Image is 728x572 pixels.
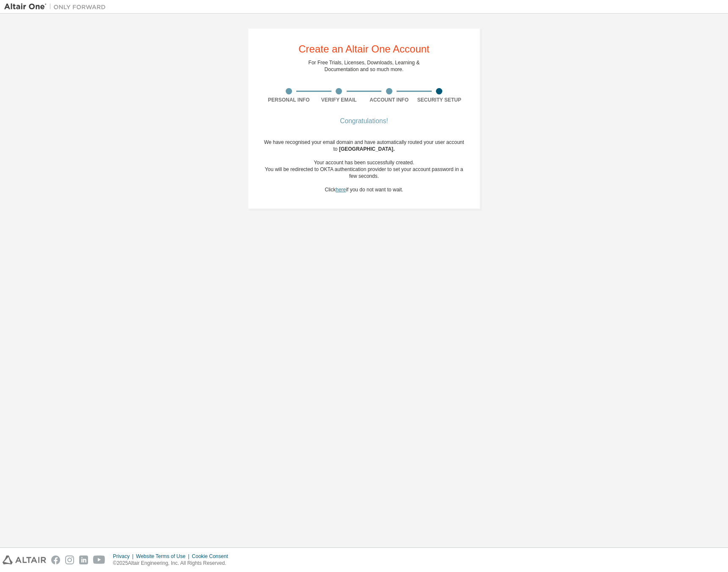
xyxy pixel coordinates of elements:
[192,553,233,560] div: Cookie Consent
[314,97,364,103] div: Verify Email
[264,139,464,193] div: We have recognised your email domain and have automatically routed your user account to Click if ...
[264,159,464,166] div: Your account has been successfully created.
[113,553,136,560] div: Privacy
[65,555,74,564] img: instagram.svg
[93,555,105,564] img: youtube.svg
[79,555,88,564] img: linkedin.svg
[4,3,110,11] img: Altair One
[309,59,420,73] div: For Free Trials, Licenses, Downloads, Learning & Documentation and so much more.
[264,166,464,180] div: You will be redirected to OKTA authentication provider to set your account password in a few seco...
[336,187,346,193] a: here
[51,555,60,564] img: facebook.svg
[3,555,46,564] img: altair_logo.svg
[298,44,430,54] div: Create an Altair One Account
[264,119,464,124] div: Congratulations!
[414,97,465,103] div: Security Setup
[136,553,192,560] div: Website Terms of Use
[339,146,395,152] span: [GEOGRAPHIC_DATA] .
[264,97,314,103] div: Personal Info
[364,97,414,103] div: Account Info
[113,560,233,567] p: © 2025 Altair Engineering, Inc. All Rights Reserved.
